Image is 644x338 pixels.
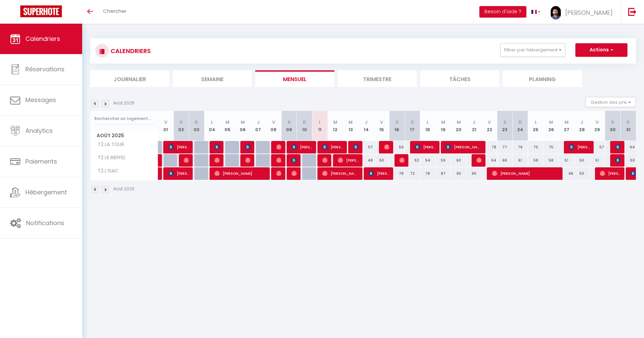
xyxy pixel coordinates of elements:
abbr: J [257,119,260,125]
span: Notifications [26,219,64,227]
span: [PERSON_NAME] [565,8,613,17]
span: [PERSON_NAME] [353,141,358,153]
abbr: M [457,119,461,125]
abbr: L [211,119,213,125]
th: 12 [328,111,343,141]
div: 61 [512,154,528,167]
th: 29 [590,111,605,141]
th: 20 [451,111,467,141]
abbr: M [333,119,337,125]
div: 75 [528,141,544,153]
abbr: J [580,119,583,125]
div: 77 [497,141,513,153]
img: ... [551,6,561,20]
th: 27 [559,111,574,141]
abbr: S [288,119,291,125]
button: Besoin d'aide ? [479,6,526,18]
span: Chercher [103,7,126,15]
th: 21 [466,111,482,141]
div: 59 [435,154,451,167]
abbr: L [427,119,429,125]
th: 18 [420,111,436,141]
button: Gestion des prix [586,97,636,107]
span: T2 L’ISAC [92,167,120,175]
span: [PERSON_NAME] [214,141,219,153]
span: Paiements [25,157,57,166]
abbr: M [349,119,353,125]
th: 06 [235,111,251,141]
div: 57 [590,141,605,153]
div: 76 [512,141,528,153]
span: Réservations [25,65,65,73]
th: 13 [343,111,359,141]
div: 75 [543,141,559,153]
abbr: J [473,119,475,125]
span: Messages [25,96,56,104]
th: 01 [158,111,174,141]
abbr: L [319,119,321,125]
li: Trimestre [338,70,417,87]
th: 22 [482,111,497,141]
abbr: M [549,119,553,125]
div: 48 [358,154,374,167]
abbr: S [396,119,399,125]
th: 30 [605,111,621,141]
th: 26 [543,111,559,141]
abbr: L [535,119,537,125]
abbr: D [519,119,522,125]
abbr: M [565,119,569,125]
div: 57 [358,141,374,153]
div: 72 [405,167,420,180]
span: T2 LE RIEFFEL [92,154,127,162]
div: 60 [451,154,467,167]
li: Planning [503,70,582,87]
abbr: M [441,119,445,125]
span: Calendriers [25,34,60,43]
span: [PERSON_NAME] [492,167,559,180]
th: 05 [220,111,235,141]
div: 51 [590,154,605,167]
th: 25 [528,111,544,141]
span: [PERSON_NAME] [291,154,296,167]
th: 07 [251,111,266,141]
span: [PERSON_NAME] [476,154,481,167]
span: Analytics [25,126,53,135]
span: [PERSON_NAME] [615,154,620,167]
li: Journalier [90,70,169,87]
abbr: V [164,119,167,125]
span: [PERSON_NAME] [245,154,250,167]
span: [PERSON_NAME] [276,154,281,167]
th: 16 [389,111,405,141]
div: 66 [497,154,513,167]
abbr: V [380,119,383,125]
abbr: D [411,119,414,125]
th: 09 [281,111,297,141]
abbr: M [241,119,245,125]
th: 03 [189,111,205,141]
abbr: J [365,119,367,125]
th: 15 [374,111,389,141]
th: 19 [435,111,451,141]
span: [PERSON_NAME] [415,141,435,153]
abbr: D [303,119,306,125]
div: 59 [389,141,405,153]
span: [PERSON_NAME] [338,154,358,167]
div: 50 [574,154,590,167]
th: 14 [358,111,374,141]
th: 28 [574,111,590,141]
span: [PERSON_NAME] [615,141,620,153]
span: [PERSON_NAME] [276,167,281,180]
a: [PERSON_NAME] [158,167,162,180]
div: 50 [574,167,590,180]
span: [PERSON_NAME] et [PERSON_NAME] [368,167,389,180]
span: [PERSON_NAME] [291,167,296,180]
span: [PERSON_NAME] BIGOU [291,141,312,153]
h3: CALENDRIERS [109,43,151,58]
div: 78 [482,141,497,153]
span: [PERSON_NAME] [569,141,590,153]
abbr: V [596,119,599,125]
li: Semaine [173,70,252,87]
p: Août 2025 [113,186,135,192]
div: 78 [420,167,436,180]
div: 58 [528,154,544,167]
